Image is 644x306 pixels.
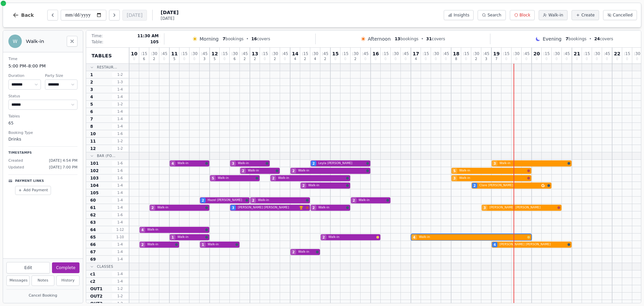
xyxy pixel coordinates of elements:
[322,52,328,56] span: : 45
[90,183,99,188] span: 104
[626,57,628,61] span: 0
[112,220,128,225] span: 1 - 4
[499,242,566,247] span: [PERSON_NAME] [PERSON_NAME]
[201,52,208,56] span: : 45
[90,249,96,255] span: 67
[8,63,77,69] dd: 5:00 PM – 8:00 PM
[238,205,298,210] span: [PERSON_NAME] [PERSON_NAME]
[137,33,159,39] span: 11:30 AM
[264,57,266,61] span: 0
[142,242,144,247] span: 2
[49,158,77,164] span: [DATE] 4:54 PM
[539,10,568,20] button: Walk-in
[202,242,204,247] span: 1
[445,57,447,61] span: 0
[282,52,288,56] span: : 45
[90,146,96,151] span: 12
[203,57,205,61] span: 3
[248,168,274,173] span: Walk-in
[112,102,128,107] span: 1 - 2
[223,37,225,41] span: 7
[90,198,96,203] span: 60
[112,94,128,99] span: 1 - 4
[251,37,257,41] span: 16
[459,176,526,181] span: Walk-in
[8,165,24,170] span: Updated
[394,57,396,61] span: 0
[202,198,204,203] span: 2
[6,275,30,286] button: Messages
[494,242,496,247] span: 4
[523,52,530,56] span: : 45
[171,51,177,56] span: 11
[563,52,570,56] span: : 45
[489,205,556,210] span: [PERSON_NAME] [PERSON_NAME]
[223,57,225,61] span: 0
[426,36,445,42] span: covers
[183,57,185,61] span: 0
[614,51,620,56] span: 22
[314,57,316,61] span: 4
[200,36,219,42] span: Morning
[90,271,95,277] span: c1
[45,73,77,79] dt: Party Size
[90,205,96,210] span: 61
[594,52,600,56] span: : 30
[292,51,298,56] span: 14
[246,36,249,42] span: •
[90,124,93,129] span: 8
[90,139,96,144] span: 11
[112,131,128,136] span: 1 - 6
[303,183,305,188] span: 2
[572,10,599,20] button: Create
[298,168,365,173] span: Walk-in
[112,205,128,210] span: 1 - 4
[382,52,389,56] span: : 15
[616,57,618,61] span: 0
[536,57,538,61] span: 0
[90,294,102,299] span: OUT2
[151,52,157,56] span: : 30
[503,52,509,56] span: : 15
[193,57,195,61] span: 0
[208,242,234,247] span: Walk-in
[252,51,258,56] span: 13
[147,242,174,247] span: Walk-in
[67,36,77,47] button: Close
[312,52,318,56] span: : 30
[254,57,256,61] span: 2
[90,257,96,262] span: 69
[465,57,467,61] span: 0
[90,286,102,292] span: OUT1
[208,198,244,203] span: Hazel [PERSON_NAME]
[634,52,640,56] span: : 30
[112,139,128,144] span: 1 - 2
[548,12,563,18] span: Walk-in
[368,36,391,42] span: Afternoon
[112,257,128,262] span: 1 - 4
[173,57,175,61] span: 5
[112,72,128,77] span: 1 - 2
[241,52,248,56] span: : 45
[294,57,296,61] span: 4
[112,235,128,240] span: 1 - 10
[272,176,275,181] span: 2
[576,57,578,61] span: 0
[211,51,218,56] span: 12
[112,294,128,299] span: 1 - 2
[525,57,527,61] span: 0
[157,205,204,210] span: Walk-in
[474,183,476,188] span: 2
[484,205,486,210] span: 3
[32,275,55,286] button: Notes
[90,161,99,166] span: 101
[444,10,474,20] button: Insights
[463,52,469,56] span: : 15
[56,275,79,286] button: History
[421,36,424,42] span: •
[8,151,77,155] p: Timestamps
[318,205,345,210] span: Walk-in
[161,16,178,21] span: [DATE]
[6,292,79,300] button: Cancel Booking
[8,136,77,142] dd: Drinks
